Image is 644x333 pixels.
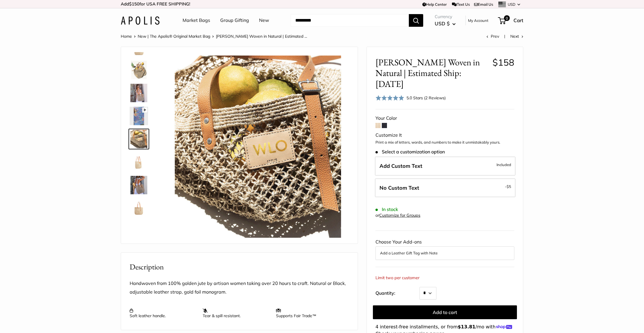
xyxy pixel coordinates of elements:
[121,16,160,25] img: Apolis
[379,184,419,191] span: No Custom Text
[130,199,148,217] img: Mercado Woven in Natural | Estimated Ship: Oct. 19th
[375,131,514,140] div: Customize It
[492,57,514,68] span: $158
[129,152,149,172] a: Mercado Woven in Natural | Estimated Ship: Oct. 19th
[504,15,510,21] span: 0
[375,149,445,155] span: Select a customization option
[468,17,488,24] a: My Account
[167,56,349,238] img: Mercado Woven in Natural | Estimated Ship: Oct. 19th
[435,19,456,28] button: USD $
[375,114,514,123] div: Your Color
[505,183,511,190] span: -
[375,207,398,212] span: In stock
[130,261,349,273] h2: Description
[130,176,148,194] img: Mercado Woven in Natural | Estimated Ship: Oct. 19th
[129,198,149,218] a: Mercado Woven in Natural | Estimated Ship: Oct. 19th
[375,238,514,260] div: Choose Your Add-ons
[130,222,148,240] img: Mercado Woven in Natural | Estimated Ship: Oct. 19th
[375,285,419,300] label: Quantity:
[291,14,409,27] input: Search...
[129,60,149,80] a: Mercado Woven in Natural | Estimated Ship: Oct. 19th
[121,33,307,40] nav: Breadcrumb
[375,57,488,89] span: [PERSON_NAME] Woven in Natural | Estimated Ship: [DATE]
[183,16,210,25] a: Market Bags
[375,274,419,282] div: Limit two per customer
[486,34,499,39] a: Prev
[407,95,446,101] div: 5.0 Stars (2 Reviews)
[130,279,349,296] p: Handwoven from 100% golden jute by artisan women taking over 20 hours to craft. Natural or Black,...
[510,34,523,39] a: Next
[375,157,515,176] label: Add Custom Text
[373,305,517,319] button: Add to cart
[121,34,132,39] a: Home
[216,34,307,39] span: [PERSON_NAME] Woven in Natural | Estimated ...
[375,212,420,219] div: or
[276,308,343,318] p: Supports Fair Trade™
[130,308,197,318] p: Soft leather handle.
[375,178,515,197] label: Leave Blank
[130,130,148,148] img: Mercado Woven in Natural | Estimated Ship: Oct. 19th
[422,2,447,7] a: Help Center
[129,175,149,195] a: Mercado Woven in Natural | Estimated Ship: Oct. 19th
[507,184,511,189] span: $5
[513,17,523,23] span: Cart
[129,83,149,103] a: Mercado Woven in Natural | Estimated Ship: Oct. 19th
[435,20,450,26] span: USD $
[129,106,149,126] a: Mercado Woven in Natural | Estimated Ship: Oct. 19th
[379,163,422,169] span: Add Custom Text
[220,16,249,25] a: Group Gifting
[130,153,148,171] img: Mercado Woven in Natural | Estimated Ship: Oct. 19th
[129,1,139,7] span: $150
[409,14,423,27] button: Search
[379,213,420,218] a: Customize for Groups
[259,16,269,25] a: New
[508,2,515,7] span: USD
[130,84,148,102] img: Mercado Woven in Natural | Estimated Ship: Oct. 19th
[129,221,149,241] a: Mercado Woven in Natural | Estimated Ship: Oct. 19th
[130,61,148,79] img: Mercado Woven in Natural | Estimated Ship: Oct. 19th
[474,2,493,7] a: Email Us
[138,34,210,39] a: New | The Apolis® Original Market Bag
[130,107,148,125] img: Mercado Woven in Natural | Estimated Ship: Oct. 19th
[203,308,270,318] p: Tear & spill resistant.
[129,129,149,149] a: Mercado Woven in Natural | Estimated Ship: Oct. 19th
[375,140,514,145] p: Print a mix of letters, words, and numbers to make it unmistakably yours.
[435,13,456,21] span: Currency
[452,2,469,7] a: Text Us
[497,161,511,168] span: Included
[380,250,510,256] button: Add a Leather Gift Tag with Note
[499,16,523,25] a: 0 Cart
[375,94,446,102] div: 5.0 Stars (2 Reviews)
